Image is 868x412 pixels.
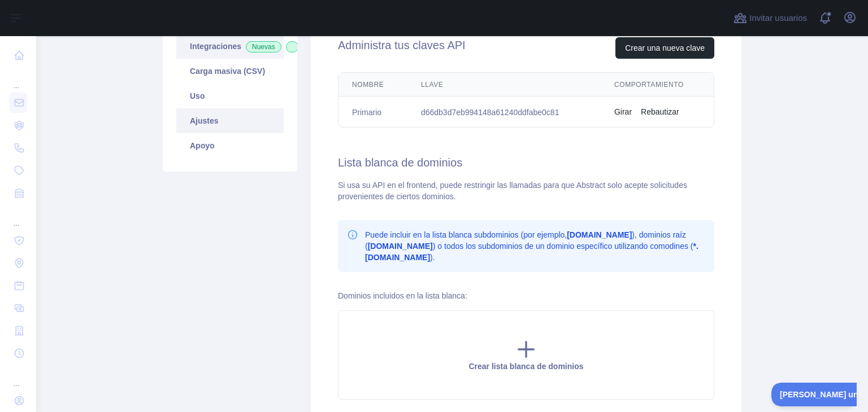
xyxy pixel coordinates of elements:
font: ... [14,82,19,90]
a: Carga masiva (CSV) [176,59,284,84]
font: Primario [352,108,381,117]
font: Llave [421,81,443,89]
font: Ajustes [190,116,219,125]
font: d66db3d7eb994148a61240ddfabe0c81 [421,108,559,117]
font: Apoyo [190,141,215,150]
button: Crear una nueva clave [615,37,714,59]
font: [PERSON_NAME] una pregunta [8,7,127,16]
font: ). [430,253,435,262]
font: Dominios incluidos en la lista blanca: [338,291,467,300]
a: Uso [176,84,284,108]
font: Crear lista blanca de dominios [468,362,583,371]
font: Lista blanca de dominios [338,156,462,169]
font: ) o todos los subdominios de un dominio específico utilizando comodines ( [433,242,693,251]
a: Apoyo [176,133,284,158]
font: Nombre [352,81,384,89]
font: Nuevas [252,43,275,51]
a: Ajustes [176,108,284,133]
font: Rebautizar [641,107,679,116]
button: Girar [614,106,632,117]
button: Rebautizar [641,106,679,117]
a: IntegracionesNuevas [176,34,284,59]
font: Uso [190,91,205,100]
button: Invitar usuarios [731,9,809,27]
font: Administra tus claves API [338,39,466,51]
font: Carga masiva (CSV) [190,67,265,76]
font: Si usa su API en el frontend, puede restringir las llamadas para que Abstract solo acepte solicit... [338,181,687,201]
font: Comportamiento [614,81,684,89]
font: [DOMAIN_NAME] [368,242,433,251]
font: Puede incluir en la lista blanca subdominios (por ejemplo, [365,230,567,239]
font: ... [14,380,19,388]
font: Girar [614,107,632,116]
iframe: Activar/desactivar soporte al cliente [771,383,857,406]
font: Integraciones [190,42,241,51]
font: Crear una nueva clave [625,43,705,52]
font: Invitar usuarios [749,13,807,23]
font: ... [14,220,19,227]
font: [DOMAIN_NAME] [567,230,632,239]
